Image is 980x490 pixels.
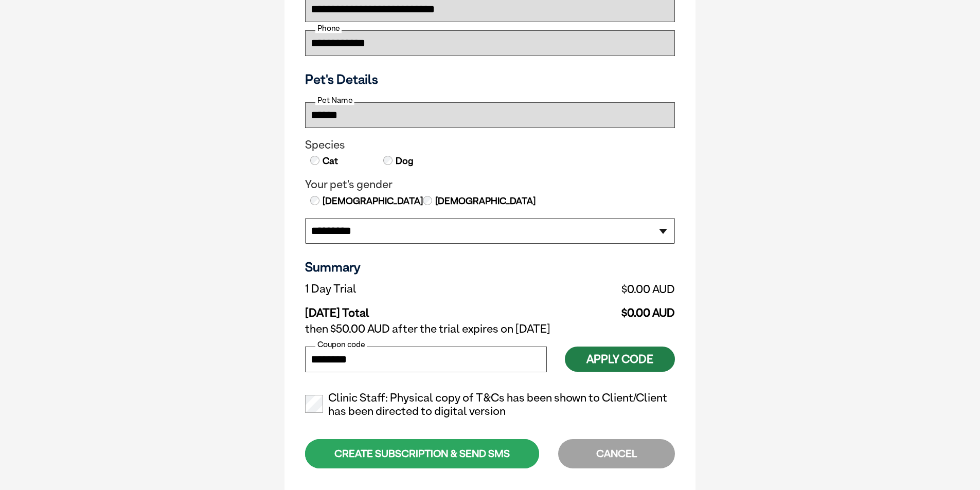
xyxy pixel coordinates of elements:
[315,24,342,33] label: Phone
[305,298,506,320] td: [DATE] Total
[506,298,675,320] td: $0.00 AUD
[305,280,506,298] td: 1 Day Trial
[305,391,675,418] label: Clinic Staff: Physical copy of T&Cs has been shown to Client/Client has been directed to digital ...
[315,340,367,349] label: Coupon code
[305,259,675,275] h3: Summary
[305,439,539,468] div: CREATE SUBSCRIPTION & SEND SMS
[301,71,679,87] h3: Pet's Details
[305,320,675,338] td: then $50.00 AUD after the trial expires on [DATE]
[506,280,675,298] td: $0.00 AUD
[305,395,323,413] input: Clinic Staff: Physical copy of T&Cs has been shown to Client/Client has been directed to digital ...
[305,178,675,191] legend: Your pet's gender
[558,439,675,468] div: CANCEL
[565,347,675,372] button: Apply Code
[305,138,675,152] legend: Species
